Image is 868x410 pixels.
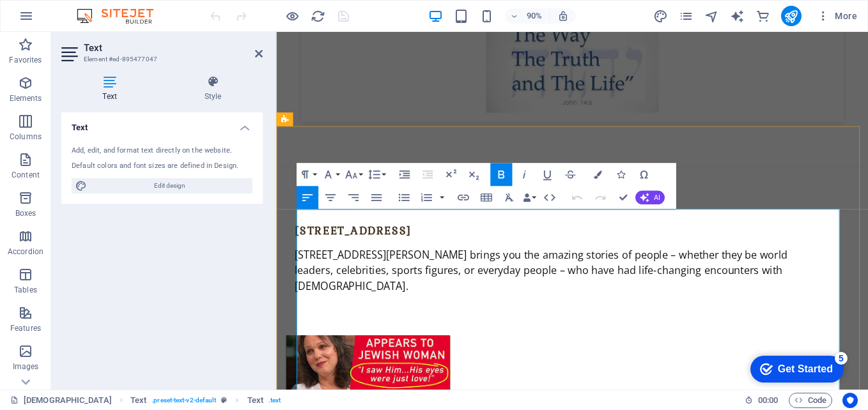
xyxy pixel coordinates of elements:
h4: Text [61,112,263,135]
button: Clear Formatting [498,186,520,209]
button: Decrease Indent [417,163,438,186]
button: Icons [610,163,632,186]
nav: breadcrumb [130,393,281,408]
button: Font Size [343,163,364,186]
span: 00 00 [758,393,778,408]
p: Tables [14,285,37,295]
span: . text [268,393,281,408]
button: Code [789,393,832,408]
button: Edit design [72,178,252,194]
button: Ordered List [437,186,446,209]
span: . preset-text-v2-default [151,393,216,408]
button: Undo (Ctrl+Z) [566,186,588,209]
button: Data Bindings [521,186,537,209]
button: Align Right [343,186,364,209]
i: Commerce [756,9,770,24]
span: Click to select. Double-click to edit [130,393,146,408]
span: Code [794,393,826,408]
button: text_generator [730,8,745,24]
span: : [767,395,769,405]
button: Line Height [366,163,387,186]
h6: Session time [745,393,779,408]
button: HTML [538,186,560,209]
button: Align Left [297,186,318,209]
i: On resize automatically adjust zoom level to fit chosen device. [557,10,569,22]
button: Special Characters [633,163,655,186]
button: More [812,6,862,26]
i: Publish [784,9,798,24]
button: Paragraph Format [297,163,318,186]
button: Ordered List [415,186,437,209]
div: Add, edit, and format text directly on the website. [72,146,252,156]
p: Boxes [15,208,36,218]
button: Superscript [440,163,461,186]
i: Navigator [704,9,719,24]
span: AI [653,194,660,201]
button: Italic (Ctrl+I) [513,163,535,186]
button: Bold (Ctrl+B) [490,163,512,186]
button: Increase Indent [394,163,415,186]
button: Click here to leave preview mode and continue editing [284,8,300,24]
button: 90% [505,8,550,24]
h4: Text [61,75,163,102]
button: Subscript [463,163,484,186]
button: Unordered List [393,186,415,209]
h6: 90% [524,8,545,24]
p: Features [10,323,41,333]
button: reload [310,8,325,24]
i: Pages (Ctrl+Alt+S) [679,9,694,24]
p: Favorites [9,55,42,65]
p: Content [12,170,40,180]
button: design [653,8,669,24]
button: Font Family [320,163,341,186]
button: Align Center [320,186,341,209]
button: publish [781,6,802,26]
button: Usercentrics [842,393,858,408]
button: pages [679,8,694,24]
img: Editor Logo [74,8,169,24]
button: Confirm (Ctrl+⏎) [612,186,634,209]
h3: Element #ed-895477047 [84,54,237,65]
h2: Text [84,42,263,54]
div: Get Started [38,14,93,26]
span: Edit design [91,178,249,194]
div: Default colors and font sizes are defined in Design. [72,161,252,172]
p: Elements [10,93,42,103]
button: Strikethrough [559,163,581,186]
button: Underline (Ctrl+U) [536,163,558,186]
button: Colors [587,163,608,186]
i: Reload page [311,9,325,24]
p: Columns [10,132,42,142]
button: Insert Table [475,186,497,209]
p: Images [13,361,39,372]
button: AI [635,190,665,204]
div: 5 [95,3,107,15]
button: Insert Link [452,186,474,209]
h4: Style [163,75,263,102]
div: Get Started 5 items remaining, 0% complete [10,6,104,33]
button: Align Justify [366,186,387,209]
span: Click to select. Double-click to edit [247,393,263,408]
button: navigator [704,8,720,24]
i: AI Writer [730,9,745,24]
p: Accordion [8,247,43,257]
span: More [817,10,857,22]
a: Click to cancel selection. Double-click to open Pages [10,393,112,408]
i: This element is a customizable preset [221,397,227,404]
button: Redo (Ctrl+Shift+Z) [589,186,611,209]
i: Design (Ctrl+Alt+Y) [653,9,668,24]
button: commerce [756,8,771,24]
